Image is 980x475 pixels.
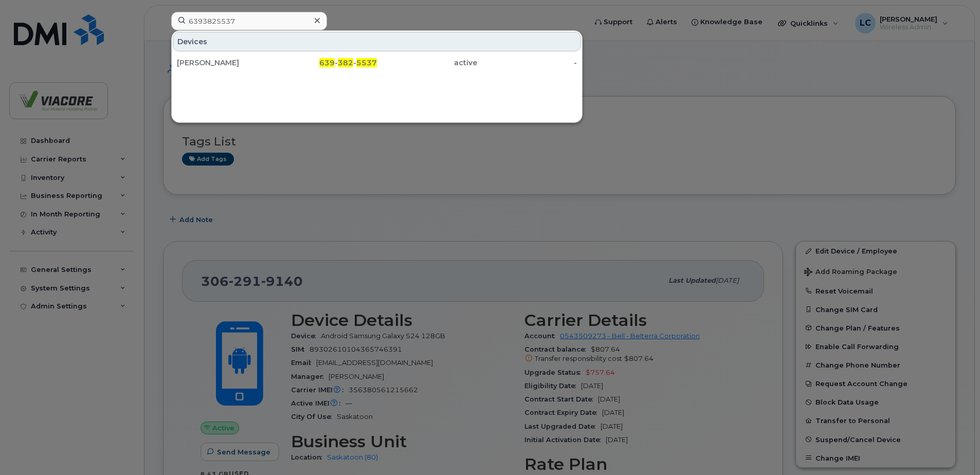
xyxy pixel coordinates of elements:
span: 382 [338,58,353,67]
div: Devices [173,32,581,51]
div: - - [277,58,377,68]
div: - [477,58,577,68]
div: [PERSON_NAME] [177,58,277,68]
a: [PERSON_NAME]639-382-5537active- [173,53,581,72]
span: 639 [319,58,335,67]
span: 5537 [356,58,377,67]
div: active [377,58,477,68]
